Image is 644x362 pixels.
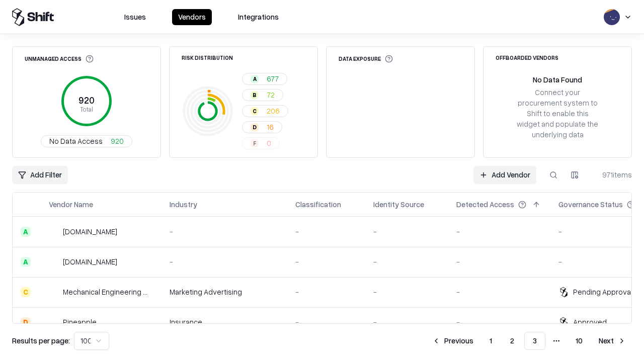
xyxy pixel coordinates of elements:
div: A [21,257,31,267]
div: Approved [573,317,607,327]
div: Pending Approval [573,287,632,297]
div: - [170,256,279,267]
nav: pagination [426,332,632,350]
div: - [456,317,542,327]
div: - [170,226,279,237]
button: 1 [481,332,500,350]
button: Add Filter [12,166,68,184]
div: C [251,107,259,115]
button: Issues [118,9,152,25]
div: - [295,226,357,237]
div: A [251,75,259,83]
div: B [251,91,259,99]
button: 10 [568,332,591,350]
span: 206 [267,106,280,116]
div: - [373,317,440,327]
div: - [456,287,542,297]
tspan: Total [80,105,93,113]
div: A [21,227,31,237]
button: Vendors [172,9,212,25]
div: 971 items [592,169,632,180]
a: Add Vendor [473,166,536,184]
div: - [373,226,440,237]
span: 677 [267,73,279,84]
div: Vendor Name [49,199,93,210]
div: No Data Found [533,74,582,85]
div: Offboarded Vendors [496,55,558,60]
div: - [295,317,357,327]
div: Detected Access [456,199,514,210]
div: [DOMAIN_NAME] [63,226,117,237]
div: Identity Source [373,199,424,210]
img: Pineapple [49,317,59,327]
div: - [373,256,440,267]
button: D16 [242,121,282,133]
span: 16 [267,122,274,132]
button: C206 [242,105,288,117]
button: B72 [242,89,283,101]
div: D [21,317,31,327]
button: Next [593,332,632,350]
div: Data Exposure [339,55,393,63]
span: 72 [267,89,275,100]
button: Integrations [232,9,285,25]
img: automat-it.com [49,227,59,237]
div: Insurance [170,317,279,327]
div: C [21,287,31,297]
span: No Data Access [49,136,103,146]
div: - [456,226,542,237]
div: - [295,256,357,267]
div: Industry [170,199,197,210]
tspan: 920 [78,95,95,106]
div: - [456,256,542,267]
div: Unmanaged Access [25,55,94,63]
div: Marketing Advertising [170,287,279,297]
div: Risk Distribution [182,55,233,60]
span: 920 [111,136,124,146]
button: 3 [524,332,545,350]
img: Mechanical Engineering World [49,287,59,297]
div: Connect your procurement system to Shift to enable this widget and populate the underlying data [516,87,599,140]
button: A677 [242,73,287,85]
div: [DOMAIN_NAME] [63,256,117,267]
button: No Data Access920 [41,135,132,147]
div: Pineapple [63,317,97,327]
img: madisonlogic.com [49,257,59,267]
div: Mechanical Engineering World [63,287,153,297]
div: D [251,123,259,131]
button: Previous [426,332,479,350]
div: - [295,287,357,297]
button: 2 [502,332,522,350]
p: Results per page: [12,335,70,346]
div: Governance Status [558,199,623,210]
div: - [373,287,440,297]
div: Classification [295,199,341,210]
